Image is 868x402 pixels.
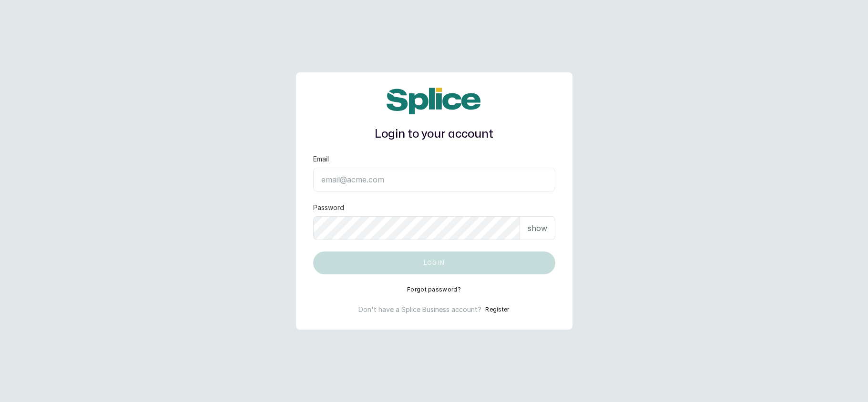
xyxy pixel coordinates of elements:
[407,286,461,293] button: Forgot password?
[358,305,481,314] p: Don't have a Splice Business account?
[313,126,555,143] h1: Login to your account
[313,168,555,191] input: email@acme.com
[313,251,555,274] button: Log in
[528,222,547,234] p: show
[313,203,344,212] label: Password
[313,154,329,164] label: Email
[485,305,509,314] button: Register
